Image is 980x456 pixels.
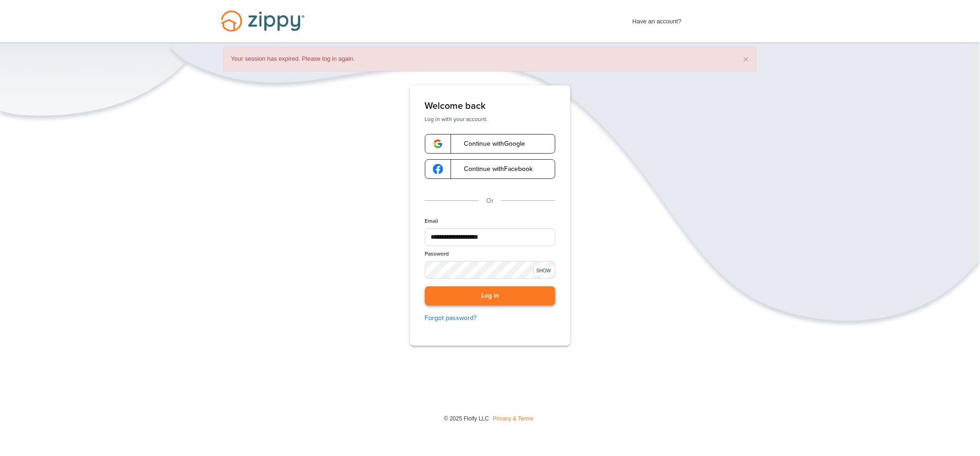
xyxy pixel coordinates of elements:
[455,166,533,172] span: Continue with Facebook
[425,217,439,225] label: Email
[425,100,555,112] h1: Welcome back
[425,313,555,323] a: Forgot password?
[433,139,443,149] img: google-logo
[743,54,749,64] button: ×
[425,250,449,258] label: Password
[455,141,526,147] span: Continue with Google
[433,164,443,174] img: google-logo
[425,228,555,246] input: Email
[486,196,494,206] p: Or
[425,115,555,123] p: Log in with your account.
[533,266,554,275] div: SHOW
[493,415,533,422] a: Privacy & Terms
[425,286,555,306] button: Log in
[425,159,555,179] a: google-logoContinue withFacebook
[633,12,682,27] span: Have an account?
[425,134,555,154] a: google-logoContinue withGoogle
[444,415,489,422] span: © 2025 Floify LLC
[425,261,555,279] input: Password
[223,47,757,71] div: Your session has expired. Please log in again.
